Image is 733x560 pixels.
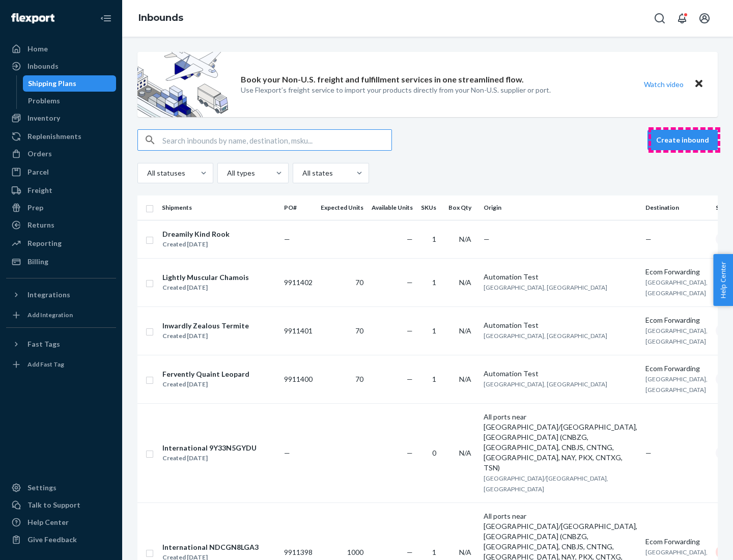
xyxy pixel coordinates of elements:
input: Search inbounds by name, destination, msku... [162,130,391,150]
span: 70 [355,375,363,383]
div: Settings [27,483,57,493]
span: N/A [459,326,471,335]
div: Created [DATE] [162,453,257,463]
a: Add Integration [6,307,116,323]
th: Shipments [158,195,280,220]
p: Use Flexport’s freight service to import your products directly from your Non-U.S. supplier or port. [241,85,551,95]
div: Ecom Forwarding [645,363,708,374]
a: Talk to Support [6,497,116,513]
a: Add Fast Tag [6,356,116,373]
div: Created [DATE] [162,283,249,293]
button: Watch video [637,77,690,92]
div: Lightly Muscular Chamois [162,272,249,283]
span: — [284,449,290,457]
div: Integrations [27,290,70,300]
div: Created [DATE] [162,331,249,341]
span: N/A [459,449,471,457]
div: Ecom Forwarding [645,315,708,325]
div: Parcel [27,167,49,177]
a: Shipping Plans [23,75,117,92]
span: [GEOGRAPHIC_DATA], [GEOGRAPHIC_DATA] [484,284,607,291]
span: — [407,326,413,335]
th: PO# [280,195,317,220]
button: Fast Tags [6,336,116,352]
div: International NDCGN8LGA3 [162,542,259,552]
a: Problems [23,93,117,109]
span: N/A [459,235,471,243]
div: Returns [27,220,54,230]
button: Open notifications [672,8,692,29]
div: Replenishments [27,131,81,142]
a: Inbounds [6,58,116,74]
span: [GEOGRAPHIC_DATA], [GEOGRAPHIC_DATA] [645,375,708,394]
span: 1 [432,548,436,556]
div: Automation Test [484,272,637,282]
div: Talk to Support [27,500,80,510]
td: 9911401 [280,306,317,355]
a: Help Center [6,514,116,530]
a: Home [6,41,116,57]
button: Open account menu [694,8,715,29]
ol: breadcrumbs [130,4,191,33]
span: — [645,449,652,457]
div: Fast Tags [27,339,60,349]
a: Freight [6,182,116,199]
button: Open Search Box [650,8,670,29]
a: Parcel [6,164,116,180]
span: — [407,235,413,243]
span: [GEOGRAPHIC_DATA], [GEOGRAPHIC_DATA] [484,332,607,340]
img: Flexport logo [11,13,54,23]
th: Available Units [368,195,417,220]
span: — [407,278,413,287]
div: Freight [27,185,52,195]
span: 1 [432,375,436,383]
a: Replenishments [6,128,116,145]
span: [GEOGRAPHIC_DATA], [GEOGRAPHIC_DATA] [484,380,607,388]
button: Close Navigation [96,8,116,29]
span: — [484,235,490,243]
button: Give Feedback [6,531,116,548]
a: Prep [6,200,116,216]
span: [GEOGRAPHIC_DATA], [GEOGRAPHIC_DATA] [645,327,708,345]
div: Problems [28,96,60,106]
span: 1 [432,278,436,287]
div: Help Center [27,517,69,527]
div: All ports near [GEOGRAPHIC_DATA]/[GEOGRAPHIC_DATA], [GEOGRAPHIC_DATA] (CNBZG, [GEOGRAPHIC_DATA], ... [484,412,637,473]
div: Created [DATE] [162,379,249,389]
td: 9911400 [280,355,317,403]
span: Help Center [713,254,733,306]
span: N/A [459,375,471,383]
div: International 9Y33N5GYDU [162,443,257,453]
div: Billing [27,257,48,267]
button: Close [692,77,706,92]
div: Prep [27,203,43,213]
div: Reporting [27,238,62,248]
div: Automation Test [484,369,637,379]
span: [GEOGRAPHIC_DATA]/[GEOGRAPHIC_DATA], [GEOGRAPHIC_DATA] [484,474,608,493]
a: Inventory [6,110,116,126]
a: Reporting [6,235,116,251]
button: Create inbound [647,130,718,150]
a: Orders [6,146,116,162]
a: Inbounds [138,12,183,23]
th: Expected Units [317,195,368,220]
span: — [407,548,413,556]
input: All states [301,168,302,178]
div: Ecom Forwarding [645,267,708,277]
div: Shipping Plans [28,78,76,89]
span: — [284,235,290,243]
a: Settings [6,480,116,496]
span: N/A [459,278,471,287]
div: Automation Test [484,320,637,330]
span: [GEOGRAPHIC_DATA], [GEOGRAPHIC_DATA] [645,278,708,297]
span: 0 [432,449,436,457]
div: Home [27,44,48,54]
span: 1 [432,326,436,335]
div: Inventory [27,113,60,123]
th: Origin [480,195,641,220]
span: N/A [459,548,471,556]
a: Returns [6,217,116,233]
div: Dreamily Kind Rook [162,229,230,239]
span: 1000 [347,548,363,556]
span: 1 [432,235,436,243]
